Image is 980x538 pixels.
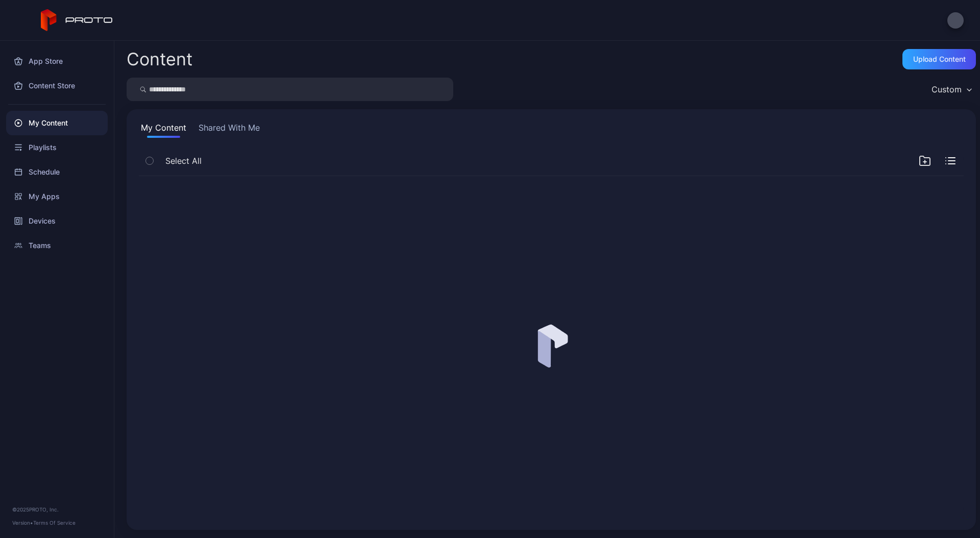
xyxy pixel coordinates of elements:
div: © 2025 PROTO, Inc. [12,505,102,513]
a: Schedule [6,160,108,184]
div: Custom [932,84,962,94]
button: Custom [926,78,976,101]
a: Playlists [6,135,108,160]
a: Content Store [6,74,108,98]
span: Version • [12,520,33,526]
button: Upload Content [902,49,976,69]
button: My Content [139,121,188,138]
a: Terms Of Service [33,520,76,526]
a: Teams [6,233,108,258]
a: Devices [6,209,108,233]
div: Content [127,51,192,68]
span: Select All [165,155,202,167]
button: Shared With Me [197,121,262,138]
a: My Content [6,111,108,135]
div: Upload Content [913,55,966,63]
a: My Apps [6,184,108,209]
a: App Store [6,49,108,74]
